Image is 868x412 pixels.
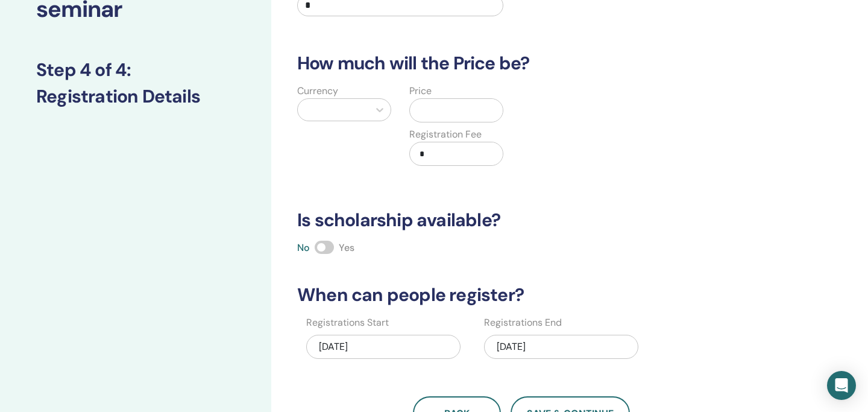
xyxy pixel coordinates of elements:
h3: Is scholarship available? [290,209,753,231]
h3: When can people register? [290,284,753,306]
h3: Step 4 of 4 : [36,59,235,81]
label: Registration Fee [409,127,482,142]
label: Registrations Start [306,315,389,330]
label: Price [409,84,432,98]
label: Currency [297,84,338,98]
div: [DATE] [484,335,638,359]
h3: How much will the Price be? [290,52,753,74]
span: Yes [339,241,354,254]
label: Registrations End [484,315,562,330]
div: [DATE] [306,335,461,359]
span: No [297,241,310,254]
div: Open Intercom Messenger [827,371,856,400]
h3: Registration Details [36,86,235,107]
